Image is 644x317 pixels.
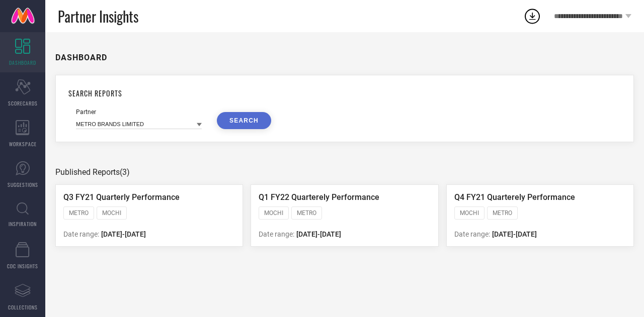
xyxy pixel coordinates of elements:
[63,230,99,238] span: Date range:
[58,6,138,27] span: Partner Insights
[460,209,479,217] span: MOCHI
[101,230,146,238] span: [DATE] - [DATE]
[69,209,89,217] span: METRO
[492,230,537,238] span: [DATE] - [DATE]
[8,99,38,107] span: SCORECARDS
[217,112,271,129] button: SEARCH
[55,167,634,177] div: Published Reports (3)
[9,220,37,228] span: INSPIRATION
[296,230,341,238] span: [DATE] - [DATE]
[259,230,294,238] span: Date range:
[63,192,180,202] span: Q3 FY21 Quarterly Performance
[76,109,202,116] div: Partner
[454,192,575,202] span: Q4 FY21 Quarterely Performance
[259,192,379,202] span: Q1 FY22 Quarterely Performance
[7,262,38,270] span: CDC INSIGHTS
[9,140,37,148] span: WORKSPACE
[102,209,121,217] span: MOCHI
[297,209,316,217] span: METRO
[493,209,512,217] span: METRO
[68,88,621,98] h1: SEARCH REPORTS
[8,181,38,188] span: SUGGESTIONS
[454,230,490,238] span: Date range:
[523,7,541,25] div: Open download list
[9,59,36,66] span: DASHBOARD
[8,303,38,311] span: COLLECTIONS
[264,209,283,217] span: MOCHI
[55,53,107,62] h1: DASHBOARD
